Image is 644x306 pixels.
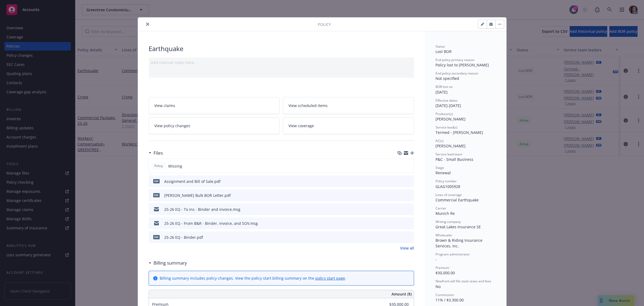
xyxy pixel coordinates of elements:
[164,179,221,184] div: Assignment and Bill of Sale.pdf
[149,150,163,156] div: Files
[288,123,314,129] span: View coverage
[407,193,412,198] button: preview file
[149,117,280,134] a: View policy changes
[398,207,403,212] button: download file
[436,193,462,197] span: Lines of coverage
[436,224,481,229] span: Great Lakes Insurance SE
[398,234,403,240] button: download file
[149,259,187,266] div: Billing summary
[391,291,412,297] span: Amount ($)
[407,234,412,240] button: preview file
[436,206,446,211] span: Carrier
[436,152,462,156] span: Service lead team
[436,112,453,116] span: Producer(s)
[436,279,491,283] span: Newfront will file state taxes and fees
[436,270,455,275] span: $30,000.00
[154,103,175,108] span: View claims
[436,219,461,224] span: Writing company
[436,238,484,248] span: Brown & Riding Insurance Services, Inc.
[168,163,182,169] span: Missing
[436,98,458,103] span: Effective dates
[436,143,466,148] span: [PERSON_NAME]
[153,150,163,156] h3: Files
[151,60,412,65] div: Add internal notes here...
[400,245,414,251] a: View all
[436,98,496,108] div: [DATE] - [DATE]
[398,193,403,198] button: download file
[436,179,457,183] span: Policy number
[318,22,331,27] span: Policy
[436,184,460,189] span: GLAG1005928
[436,252,470,257] span: Program administrator
[153,193,160,197] span: pdf
[164,193,231,198] div: [PERSON_NAME] Bulk BOR Letter.pdf
[288,103,328,108] span: View scheduled items
[398,179,403,184] button: download file
[436,130,483,135] span: Termed - [PERSON_NAME]
[153,179,160,183] span: pdf
[436,76,459,81] span: Not specified
[436,90,448,95] span: [DATE]
[398,220,403,226] button: download file
[436,211,455,216] span: Munich Re
[154,123,190,129] span: View policy changes
[164,220,258,226] div: 25-26 EQ - From B&R - Binder, invoice, and SOV.msg
[436,58,474,62] span: End policy primary reason
[164,234,203,240] div: 25-26 EQ - Binder.pdf
[149,44,414,53] div: Earthquake
[436,170,451,175] span: Renewal
[436,284,441,289] span: No
[164,207,240,212] div: 25-26 EQ - To ins - Binder and invoice.msg
[436,138,444,143] span: AC(s)
[436,297,464,303] span: 11% / $3,300.00
[407,207,412,212] button: preview file
[153,235,160,239] span: pdf
[153,163,164,168] span: Policy
[436,84,453,89] span: BOR lost on
[436,49,452,54] span: Lost BOR
[436,157,473,162] span: P&C - Small Business
[283,97,414,114] a: View scheduled items
[436,233,452,237] span: Wholesaler
[407,179,412,184] button: preview file
[436,62,489,67] span: Policy lost to [PERSON_NAME]
[436,293,454,297] span: Commission
[436,257,437,262] span: -
[149,97,280,114] a: View claims
[436,44,445,49] span: Status
[407,220,412,226] button: preview file
[160,275,346,281] div: Billing summary includes policy changes. View the policy start billing summary on the .
[436,71,478,76] span: End policy secondary reason
[436,125,458,130] span: Service lead(s)
[436,197,496,203] div: Commercial Earthquake
[436,265,449,270] span: Premium
[144,21,151,27] button: close
[436,116,466,122] span: [PERSON_NAME]
[153,259,187,266] h3: Billing summary
[436,165,444,170] span: Stage
[283,117,414,134] a: View coverage
[315,276,345,281] a: policy start page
